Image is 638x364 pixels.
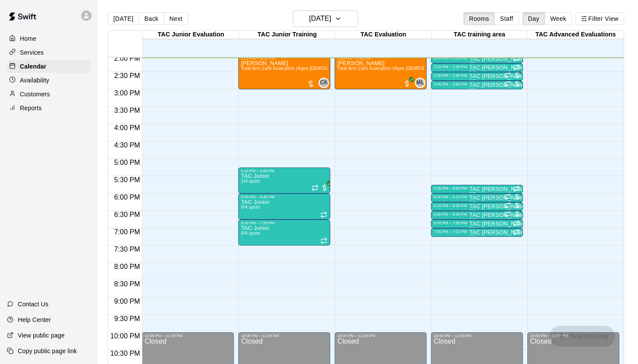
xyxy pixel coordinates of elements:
[513,192,522,201] span: All customers have paid
[464,12,495,25] button: Rooms
[504,193,511,200] span: Recurring event
[241,169,276,173] div: 5:15 PM – 6:00 PM
[576,12,624,25] button: Filter View
[112,228,142,236] span: 7:00 PM
[549,332,615,339] span: You don't have the permission to add bookings
[469,62,488,66] span: 0/3 spots filled
[112,298,142,305] span: 9:00 PM
[504,202,511,209] span: Recurring event
[337,334,377,338] div: 10:00 PM – 11:59 PM
[112,124,142,131] span: 4:00 PM
[469,200,488,205] span: 3/4 spots filled
[403,79,411,88] span: All customers have paid
[20,90,50,98] p: Customers
[309,13,331,25] h6: [DATE]
[513,229,520,236] span: Recurring event
[241,179,260,184] span: 1/4 spots filled
[164,12,188,25] button: Next
[241,66,365,71] span: Total Arm Care Evaluation (Ages [DEMOGRAPHIC_DATA]+)
[112,193,142,201] span: 6:00 PM
[7,102,91,115] a: Reports
[319,78,329,88] div: Collin Kiernan
[7,60,91,73] div: Calendar
[108,350,142,357] span: 10:30 PM
[434,56,469,60] div: 2:00 PM – 2:15 PM
[431,202,523,211] div: 6:15 PM – 6:30 PM: TAC Todd/Brad
[112,246,142,253] span: 7:30 PM
[238,55,330,89] div: 2:00 PM – 3:00 PM: Total Arm Care Evaluation (Ages 13+)
[112,176,142,184] span: 5:30 PM
[431,81,523,89] div: 2:45 PM – 3:00 PM: TAC Todd/Brad
[320,237,327,244] span: Recurring event
[530,334,570,338] div: 10:00 PM – 11:59 PM
[241,56,276,60] div: 2:00 PM – 3:00 PM
[108,12,139,25] button: [DATE]
[320,184,329,192] span: All customers have paid
[494,12,519,25] button: Staff
[335,31,431,39] div: TAC Evaluation
[504,210,511,217] span: Recurring event
[238,193,330,220] div: 6:00 PM – 6:45 PM: TAC Junior
[431,228,523,237] div: 7:00 PM – 7:15 PM: TAC Todd/Brad
[112,141,142,149] span: 4:30 PM
[469,235,488,240] span: 0/4 spots filled
[241,195,276,199] div: 6:00 PM – 6:45 PM
[434,82,469,86] div: 2:45 PM – 3:00 PM
[320,211,327,218] span: Recurring event
[112,89,142,97] span: 3:00 PM
[431,211,523,220] div: 6:30 PM – 6:45 PM: TAC Todd/Brad
[434,334,474,338] div: 10:00 PM – 11:59 PM
[293,10,358,27] button: [DATE]
[112,55,142,62] span: 2:00 PM
[112,72,142,79] span: 2:30 PM
[434,73,469,78] div: 2:30 PM – 2:45 PM
[417,79,424,87] span: ML
[322,78,329,88] span: Collin Kiernan
[431,63,523,72] div: 2:15 PM – 2:30 PM: TAC Tom/Mike
[7,46,91,59] a: Services
[513,79,522,88] span: All customers have paid
[20,76,49,85] p: Availability
[415,78,425,88] div: Mike Lembo
[469,88,488,92] span: 1/4 spots filled
[145,334,184,338] div: 10:00 PM – 11:59 PM
[20,62,46,71] p: Calendar
[20,48,44,57] p: Services
[434,212,469,216] div: 6:30 PM – 6:45 PM
[337,66,461,71] span: Total Arm Care Evaluation (Ages [DEMOGRAPHIC_DATA]+)
[241,205,260,210] span: 0/4 spots filled
[434,195,469,199] div: 6:00 PM – 6:15 PM
[7,32,91,45] a: Home
[138,12,164,25] button: Back
[112,159,142,166] span: 5:00 PM
[513,201,522,210] span: All customers have paid
[513,210,522,218] span: All customers have paid
[20,104,42,112] p: Reports
[513,64,520,71] span: Recurring event
[7,74,91,87] div: Availability
[112,280,142,288] span: 8:30 PM
[434,203,469,208] div: 6:15 PM – 6:30 PM
[320,79,328,87] span: CK
[431,55,523,63] div: 2:00 PM – 2:15 PM: TAC Tom/Mike
[241,334,281,338] div: 10:00 PM – 11:59 PM
[434,65,469,69] div: 2:15 PM – 2:30 PM
[431,220,523,228] div: 6:45 PM – 7:00 PM: TAC Todd/Brad
[335,55,427,89] div: 2:00 PM – 3:00 PM: Jace LOEB
[431,193,523,202] div: 6:00 PM – 6:15 PM: TAC Todd/Brad
[18,315,51,324] p: Help Center
[20,34,36,43] p: Home
[504,72,511,79] span: Recurring event
[545,12,572,25] button: Week
[434,230,469,234] div: 7:00 PM – 7:15 PM
[112,263,142,270] span: 8:00 PM
[431,185,523,193] div: 5:45 PM – 6:00 PM: TAC Tom/Mike
[469,218,488,223] span: 1/4 spots filled
[523,12,545,25] button: Day
[434,186,469,190] div: 5:45 PM – 6:00 PM
[108,332,142,340] span: 10:00 PM
[238,167,330,193] div: 5:15 PM – 6:00 PM: TAC Junior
